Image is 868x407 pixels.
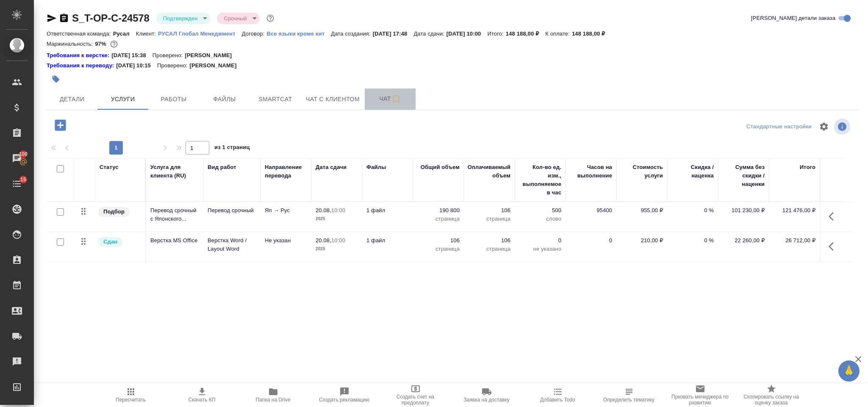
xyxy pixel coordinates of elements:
[49,116,72,134] button: Добавить услугу
[100,163,119,172] div: Статус
[242,30,267,37] p: Договор:
[506,30,545,37] p: 148 188,00 ₽
[265,236,307,245] p: Не указан
[331,30,372,37] p: Дата создания:
[316,237,331,244] p: 20.08,
[446,30,488,37] p: [DATE] 10:00
[153,51,185,60] p: Проверено:
[208,163,236,172] div: Вид работ
[47,70,65,89] button: Добавить тэг
[221,15,249,22] button: Срочный
[824,206,844,227] button: Показать кнопки
[157,61,190,70] p: Проверено:
[722,206,765,215] p: 101 230,00 ₽
[15,175,31,184] span: 15
[208,236,256,253] p: Верстка Word / Layout Word
[47,51,111,60] div: Нажми, чтобы открыть папку с инструкцией
[108,39,119,50] button: 4224.00 RUB;
[468,163,510,180] div: Оплачиваемый объем
[189,61,243,70] p: [PERSON_NAME]
[366,163,386,172] div: Файлы
[570,163,612,180] div: Часов на выполнение
[566,232,616,262] td: 0
[208,206,256,215] p: Перевод срочный
[842,362,856,380] span: 🙏
[468,236,510,245] p: 106
[366,206,409,215] p: 1 файл
[417,236,460,245] p: 106
[417,245,460,253] p: страница
[161,15,200,22] button: Подтвержден
[316,163,347,172] div: Дата сдачи
[2,148,32,169] a: 100
[265,163,307,180] div: Направление перевода
[370,94,410,104] span: Чат
[47,61,116,70] a: Требования к переводу:
[744,120,814,133] div: split button
[773,236,815,245] p: 26 712,00 ₽
[671,206,714,215] p: 0 %
[814,116,834,137] span: Настроить таблицу
[417,215,460,223] p: страница
[103,238,117,246] p: Сдан
[413,30,446,37] p: Дата сдачи:
[47,13,57,23] button: Скопировать ссылку для ЯМессенджера
[214,142,250,155] span: из 1 страниц
[838,360,860,382] button: 🙏
[621,236,663,245] p: 210,00 ₽
[391,94,401,104] svg: Подписаться
[153,94,194,105] span: Работы
[47,41,95,47] p: Маржинальность:
[800,163,815,172] div: Итого
[519,163,561,197] div: Кол-во ед. изм., выполняемое в час
[421,163,460,172] div: Общий объем
[103,208,125,216] p: Подбор
[113,30,136,37] p: Русал
[468,206,510,215] p: 106
[72,12,150,24] a: S_T-OP-C-24578
[621,163,663,180] div: Стоимость услуги
[834,119,852,135] span: Посмотреть информацию
[95,41,108,47] p: 97%
[373,30,414,37] p: [DATE] 17:48
[265,206,307,215] p: Яп → Рус
[468,215,510,223] p: страница
[468,245,510,253] p: страница
[158,30,242,37] a: РУСАЛ Глобал Менеджмент
[266,30,331,37] a: Все языки кроме кит
[103,94,143,105] span: Услуги
[14,150,33,158] span: 100
[136,30,158,37] p: Клиент:
[417,206,460,215] p: 190 800
[751,14,835,22] span: [PERSON_NAME] детали заказа
[47,51,111,60] a: Требования к верстке:
[487,30,505,37] p: Итого:
[47,30,113,37] p: Ответственная команда:
[204,94,245,105] span: Файлы
[185,51,238,60] p: [PERSON_NAME]
[158,30,242,37] p: РУСАЛ Глобал Менеджмент
[331,237,345,244] p: 10:00
[545,30,572,37] p: К оплате:
[111,51,153,60] p: [DATE] 15:38
[572,30,611,37] p: 148 188,00 ₽
[366,236,409,245] p: 1 файл
[306,94,360,105] span: Чат с клиентом
[621,206,663,215] p: 955,00 ₽
[156,13,211,24] div: Подтвержден
[266,30,331,37] p: Все языки кроме кит
[519,236,561,245] p: 0
[316,215,358,223] p: 2025
[519,206,561,215] p: 500
[150,163,199,180] div: Услуга для клиента (RU)
[316,245,358,253] p: 2025
[331,207,345,213] p: 10:00
[671,236,714,245] p: 0 %
[255,94,296,105] span: Smartcat
[824,236,844,257] button: Показать кнопки
[316,207,331,213] p: 20.08,
[150,206,199,223] p: Перевод срочный с Японского...
[519,215,561,223] p: слово
[52,94,92,105] span: Детали
[265,13,276,24] button: Доп статусы указывают на важность/срочность заказа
